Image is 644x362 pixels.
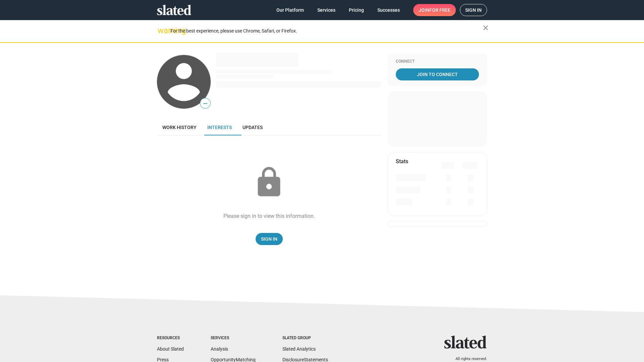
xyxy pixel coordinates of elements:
[317,4,335,16] span: Services
[465,4,482,16] span: Sign in
[158,26,166,35] mat-icon: warning
[419,4,450,16] span: Join
[162,125,197,130] span: Work history
[211,336,256,341] div: Services
[397,68,478,80] span: Join To Connect
[413,4,456,16] a: Joinfor free
[312,4,341,16] a: Services
[200,99,210,108] span: —
[396,68,479,80] a: Join To Connect
[377,4,400,16] span: Successes
[343,4,369,16] a: Pricing
[243,125,263,130] span: Updates
[252,166,286,199] mat-icon: lock
[276,4,304,16] span: Our Platform
[396,158,408,165] mat-card-title: Stats
[372,4,405,16] a: Successes
[223,213,315,220] div: Please sign in to view this information.
[170,26,483,36] div: For the best experience, please use Chrome, Safari, or Firefox.
[282,346,316,352] a: Slated Analytics
[157,336,184,341] div: Resources
[482,24,490,32] mat-icon: close
[207,125,232,130] span: Interests
[237,119,268,135] a: Updates
[256,233,283,245] a: Sign In
[202,119,237,135] a: Interests
[157,346,184,352] a: About Slated
[429,4,450,16] span: for free
[349,4,364,16] span: Pricing
[157,119,202,135] a: Work history
[460,4,487,16] a: Sign in
[271,4,309,16] a: Our Platform
[396,59,479,64] div: Connect
[282,336,328,341] div: Slated Group
[211,346,228,352] a: Analysis
[261,233,277,245] span: Sign In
